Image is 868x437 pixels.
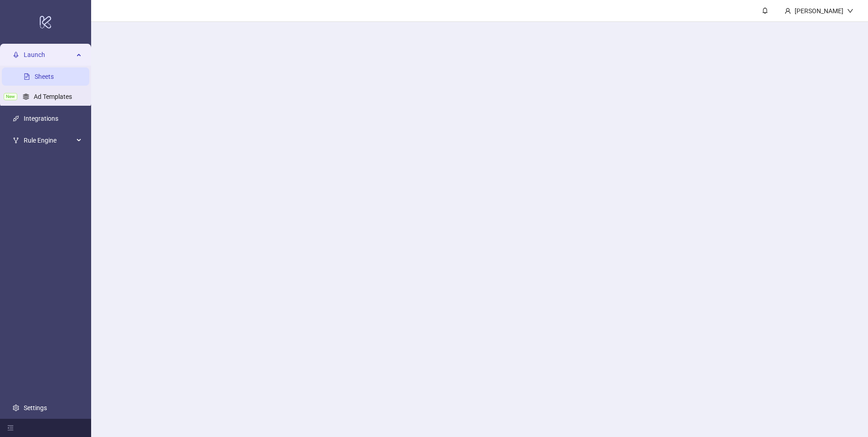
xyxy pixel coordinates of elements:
[24,131,74,149] span: Rule Engine
[24,46,74,64] span: Launch
[791,6,847,16] div: [PERSON_NAME]
[13,137,19,144] span: fork
[785,8,791,14] span: user
[7,425,14,431] span: menu-fold
[24,115,58,122] a: Integrations
[847,8,853,14] span: down
[24,404,47,411] a: Settings
[13,51,19,58] span: rocket
[762,7,768,14] span: bell
[34,93,72,100] a: Ad Templates
[35,73,54,80] a: Sheets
